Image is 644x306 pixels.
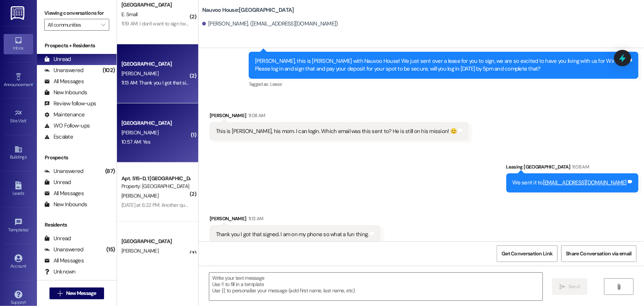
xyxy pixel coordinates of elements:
div: Escalate [44,133,73,141]
div: Unanswered [44,167,83,175]
div: Tagged as: [249,79,638,89]
button: Send [552,278,588,295]
span: Get Conversation Link [502,250,552,258]
i:  [560,284,565,290]
div: [GEOGRAPHIC_DATA] [121,60,190,68]
div: We sent it to [513,179,627,187]
span: • [28,226,30,231]
div: Residents [37,221,117,229]
div: WO Follow-ups [44,122,90,130]
a: Leads [4,179,33,199]
div: New Inbounds [44,89,87,96]
div: Unanswered [44,246,83,254]
div: Property: [GEOGRAPHIC_DATA] [121,183,190,190]
span: • [33,81,34,86]
i:  [101,22,105,28]
span: [PERSON_NAME] [121,70,158,77]
button: Get Conversation Link [497,245,557,262]
a: Templates • [4,216,33,236]
div: [GEOGRAPHIC_DATA] [121,119,190,127]
span: Send [568,283,580,290]
div: [PERSON_NAME] [210,112,469,122]
span: Share Conversation via email [566,250,632,258]
input: All communities [48,19,97,31]
div: [GEOGRAPHIC_DATA] [121,1,190,9]
div: [DATE] at 6:22 PM: Another question, the document stated the parking passes for winter and spring... [121,202,571,208]
div: Unanswered [44,67,83,74]
div: Unread [44,235,71,242]
div: All Messages [44,190,84,197]
button: New Message [49,288,104,299]
span: [PERSON_NAME] [121,248,158,254]
div: Prospects + Residents [37,42,117,50]
div: 11:19 AM: I don't want to sign two leases or pay two deposits sorry cause I'm not sure how to fix... [121,20,331,27]
div: [GEOGRAPHIC_DATA] [121,238,190,245]
span: [PERSON_NAME] [121,193,158,199]
label: Viewing conversations for [44,7,109,19]
span: Lease [270,81,282,87]
div: Review follow-ups [44,100,96,108]
div: [PERSON_NAME]. ([EMAIL_ADDRESS][DOMAIN_NAME]) [202,20,338,28]
div: 11:08 AM [247,112,265,119]
div: Unknown [44,268,76,276]
a: Account [4,252,33,272]
a: Site Visit • [4,107,33,127]
div: [PERSON_NAME] [210,215,380,225]
a: Buildings [4,143,33,163]
span: [PERSON_NAME] [121,129,158,136]
div: This is [PERSON_NAME], his mom. I can login. Which email was this sent to? He is still on his mis... [216,127,457,135]
div: 11:13 AM: Thank you I got that signed. I am on my phone so what a fun thing. [121,79,280,86]
div: New Inbounds [44,201,87,208]
div: (15) [104,244,117,255]
div: Unread [44,178,71,186]
img: ResiDesk Logo [11,6,26,20]
div: 11:08 AM [571,163,589,171]
span: • [27,117,28,122]
i:  [57,290,63,296]
div: Thank you I got that signed. I am on my phone so what a fun thing. [216,231,369,238]
span: E. Small [121,11,137,18]
button: Share Conversation via email [561,245,637,262]
div: Prospects [37,154,117,161]
i:  [616,284,622,290]
div: (102) [101,65,117,76]
span: New Message [66,289,96,297]
div: Leasing [GEOGRAPHIC_DATA] [506,163,638,173]
a: [EMAIL_ADDRESS][DOMAIN_NAME] [543,179,627,186]
div: All Messages [44,78,84,85]
div: 11:13 AM [247,215,264,222]
div: Apt. 515~D, 1 [GEOGRAPHIC_DATA] [121,175,190,183]
div: Maintenance [44,111,85,119]
div: Unread [44,55,71,63]
div: All Messages [44,257,84,265]
a: Inbox [4,34,33,54]
div: (87) [103,166,117,177]
div: [PERSON_NAME], this is [PERSON_NAME] with Nauvoo House! We just sent over a lease for you to sign... [255,57,627,73]
div: 10:57 AM: Yes [121,139,150,145]
b: Nauvoo House: [GEOGRAPHIC_DATA] [202,6,294,14]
